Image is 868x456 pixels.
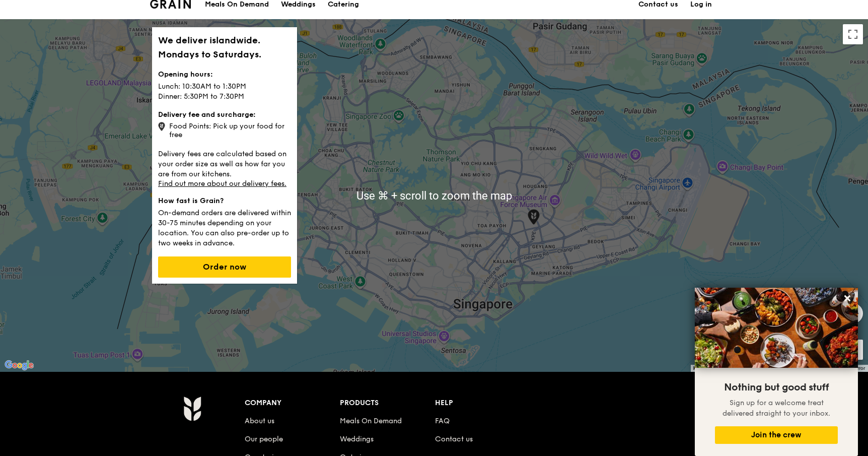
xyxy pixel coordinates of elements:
[245,435,283,443] a: Our people
[245,417,274,425] a: About us
[340,396,435,410] div: Products
[158,122,165,131] img: icon-grain-marker.0ca718ca.png
[158,256,291,278] button: Order now
[158,80,291,102] p: Lunch: 10:30AM to 1:30PM Dinner: 5:30PM to 7:30PM
[158,147,291,179] p: Delivery fees are calculated based on your order size as well as how far you are from our kitchens.
[695,288,858,368] img: DSC07876-Edit02-Large.jpeg
[435,435,473,443] a: Contact us
[715,426,838,444] button: Join the crew
[693,365,738,372] button: Keyboard shortcuts
[843,24,863,44] button: Toggle fullscreen view
[839,290,855,306] button: Close
[724,381,829,394] span: Nothing but good stuff
[245,396,340,410] div: Company
[158,110,256,119] strong: Delivery fee and surcharge:
[3,359,36,372] a: Open this area in Google Maps (opens a new window)
[158,179,286,188] a: Find out more about our delivery fees.
[435,417,450,425] a: FAQ
[158,263,291,272] a: Order now
[158,33,291,61] h1: We deliver islandwide. Mondays to Saturdays.
[158,70,213,79] strong: Opening hours:
[158,120,291,139] div: Food Points: Pick up your food for free
[183,396,201,421] img: Grain
[435,396,530,410] div: Help
[158,197,224,205] strong: How fast is Grain?
[340,417,402,425] a: Meals On Demand
[722,399,830,418] span: Sign up for a welcome treat delivered straight to your inbox.
[340,435,374,443] a: Weddings
[3,359,36,372] img: Google
[158,206,291,248] p: On-demand orders are delivered within 30-75 minutes depending on your location. You can also pre-...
